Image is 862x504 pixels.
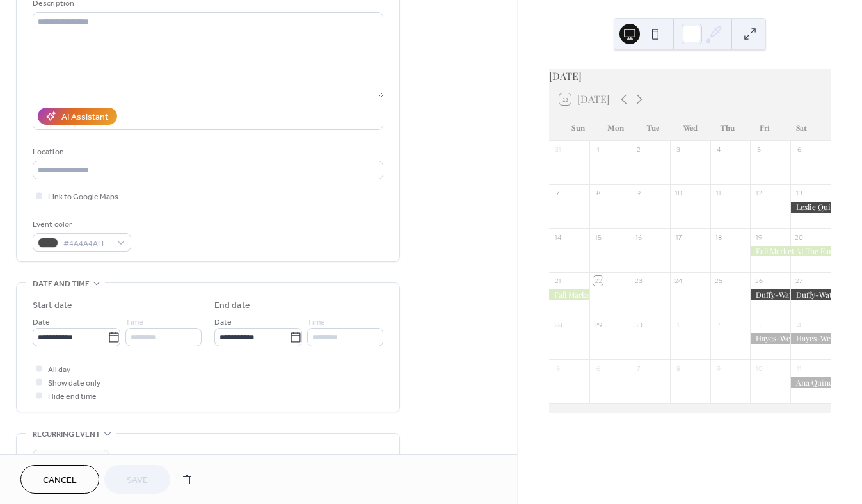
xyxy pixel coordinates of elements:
span: #4A4A4AFF [63,237,111,250]
div: 28 [553,320,563,329]
div: 25 [714,276,724,286]
span: All day [48,363,70,377]
div: 7 [553,188,563,198]
button: AI Assistant [38,108,117,125]
div: 1 [674,320,683,329]
div: 10 [674,188,683,198]
div: 5 [553,363,563,373]
div: [DATE] [549,69,831,84]
span: Date and time [33,277,90,291]
div: 26 [754,276,763,286]
div: 4 [794,320,804,329]
div: 11 [794,363,804,373]
div: 7 [634,363,643,373]
div: Fri [746,115,783,141]
div: Leslie Quincenera [790,202,831,213]
div: Hayes-Wells RD [750,333,790,344]
span: Date [214,316,232,329]
div: 8 [593,188,603,198]
div: 31 [553,145,563,154]
span: Do not repeat [38,453,86,467]
div: 21 [553,276,563,286]
div: 6 [593,363,603,373]
div: Event color [33,218,129,231]
div: 5 [754,145,763,154]
div: Mon [596,115,634,141]
div: 16 [634,232,643,241]
div: 9 [714,363,724,373]
div: 3 [674,145,683,154]
div: Wed [671,115,708,141]
div: 18 [714,232,724,241]
div: 23 [634,276,643,286]
div: 17 [674,232,683,241]
div: 12 [754,188,763,198]
div: Fall Market At The Farm [549,289,589,300]
div: 15 [593,232,603,241]
div: 2 [714,320,724,329]
div: 14 [553,232,563,241]
span: Date [33,316,50,329]
span: Time [307,316,325,329]
div: 22 [593,276,603,286]
div: 6 [794,145,804,154]
div: End date [214,299,250,313]
div: Thu [708,115,746,141]
div: 11 [714,188,724,198]
div: 1 [593,145,603,154]
span: Time [125,316,143,329]
div: Location [33,145,381,159]
div: 2 [634,145,643,154]
div: 19 [754,232,763,241]
button: Cancel [20,465,99,494]
div: 3 [754,320,763,329]
div: 4 [714,145,724,154]
span: Link to Google Maps [48,190,118,204]
div: Sun [559,115,596,141]
div: 20 [794,232,804,241]
div: Fall Market At The Farm [750,246,831,257]
div: Duffy-Watson Wedding [790,289,831,300]
div: Hayes-Wells Wedding [790,333,831,344]
div: 29 [593,320,603,329]
div: 24 [674,276,683,286]
div: Ana Quinceneria [790,377,831,388]
span: Hide end time [48,390,97,403]
div: 27 [794,276,804,286]
div: 8 [674,363,683,373]
div: Tue [634,115,671,141]
div: AI Assistant [61,111,108,124]
span: Cancel [43,474,77,487]
span: Recurring event [33,428,100,441]
div: 13 [794,188,804,198]
div: 30 [634,320,643,329]
div: Duffy-Watson Rehearsal Dinner [750,289,790,300]
div: 9 [634,188,643,198]
div: 10 [754,363,763,373]
div: Start date [33,299,72,313]
span: Show date only [48,377,100,390]
div: Sat [783,115,820,141]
